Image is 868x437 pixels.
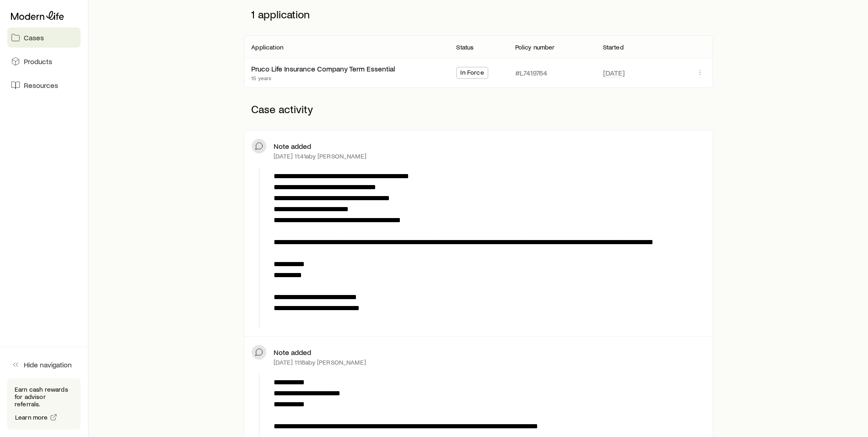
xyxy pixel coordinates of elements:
p: Status [456,44,474,51]
span: In Force [460,69,484,78]
span: Cases [24,33,44,42]
span: Learn more [15,414,48,421]
p: Earn cash rewards for advisor referrals. [15,386,73,408]
p: [DATE] 11:41a by [PERSON_NAME] [274,153,367,160]
button: Hide navigation [7,355,81,375]
span: [DATE] [603,68,625,77]
a: Resources [7,75,81,95]
span: Resources [24,81,58,90]
a: Pruco Life Insurance Company Term Essential [251,64,395,73]
p: Started [603,44,624,51]
div: Pruco Life Insurance Company Term Essential [251,64,395,74]
p: #L7419764 [515,68,547,77]
p: 1 application [244,0,712,28]
div: Earn cash rewards for advisor referrals.Learn more [7,378,81,430]
span: Hide navigation [24,360,72,369]
p: Policy number [515,44,555,51]
p: Note added [274,348,311,357]
p: [DATE] 11:18a by [PERSON_NAME] [274,359,366,366]
p: 15 years [251,74,395,82]
p: Case activity [244,95,712,123]
p: Application [251,44,283,51]
span: Products [24,57,52,66]
p: Note added [274,142,311,151]
a: Cases [7,27,81,48]
a: Products [7,51,81,71]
